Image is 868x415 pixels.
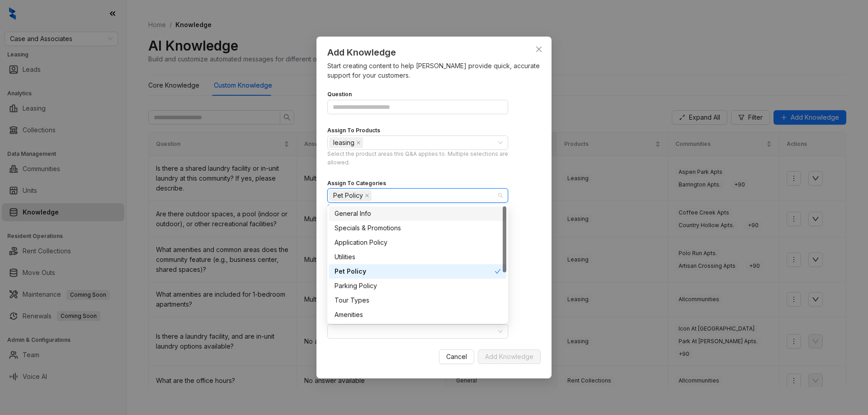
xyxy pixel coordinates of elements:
[327,126,380,135] div: Assign To Products
[327,203,508,220] div: Select the categories this Q&A applies to. Multiple selections are allowed.
[495,268,501,275] span: check
[329,293,506,308] div: Tour Types
[333,138,354,148] span: leasing
[329,206,506,221] div: General Info
[335,295,501,305] div: Tour Types
[329,250,506,264] div: Utilities
[439,350,474,364] button: Cancel
[329,221,506,235] div: Specials & Promotions
[335,281,501,291] div: Parking Policy
[327,150,508,167] div: Select the product areas this Q&A applies to. Multiple selections are allowed.
[329,190,372,201] span: Pet Policy
[329,308,506,322] div: Amenities
[333,191,363,201] span: Pet Policy
[335,238,501,247] div: Application Policy
[446,352,467,362] span: Cancel
[335,252,501,262] div: Utilities
[335,310,501,320] div: Amenities
[335,209,501,219] div: General Info
[478,350,541,364] button: Add Knowledge
[535,46,542,53] span: close
[329,235,506,250] div: Application Policy
[356,140,361,145] span: close
[329,279,506,293] div: Parking Policy
[327,90,352,99] div: Question
[532,42,546,56] button: Close
[327,46,541,59] div: Add Knowledge
[329,264,506,279] div: Pet Policy
[327,179,386,188] div: Assign To Categories
[335,266,495,276] div: Pet Policy
[329,137,363,148] span: leasing
[365,193,369,198] span: close
[327,61,541,80] div: Start creating content to help [PERSON_NAME] provide quick, accurate support for your customers.
[335,223,501,233] div: Specials & Promotions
